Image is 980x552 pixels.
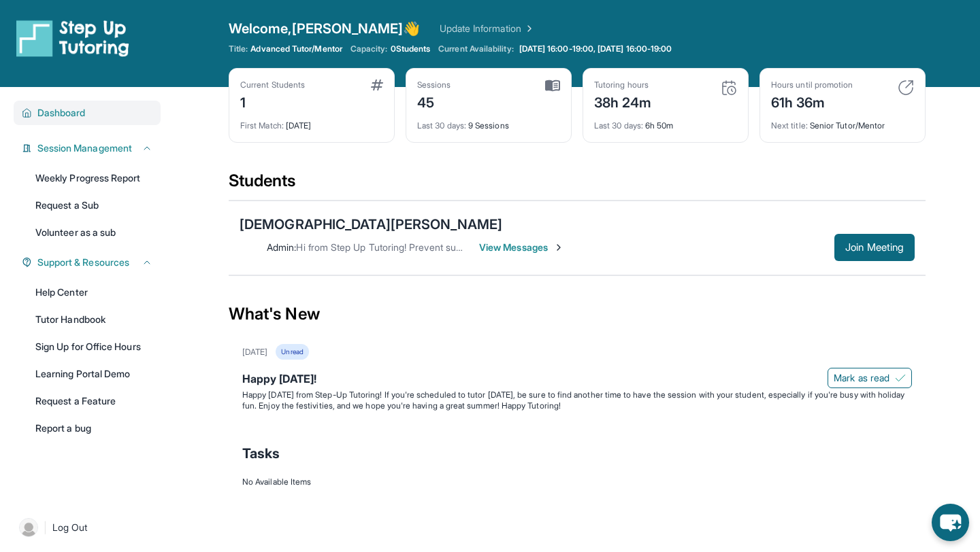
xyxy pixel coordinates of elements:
span: | [44,519,47,536]
span: Session Management [37,141,132,155]
a: Report a bug [27,416,161,441]
span: Tasks [242,444,280,463]
button: Support & Resources [32,256,152,269]
div: No Available Items [242,477,912,487]
span: Last 30 days : [417,120,466,131]
span: Welcome, [PERSON_NAME] 👋 [229,19,421,38]
span: [DATE] 16:00-19:00, [DATE] 16:00-19:00 [519,44,672,54]
a: Volunteer as a sub [27,220,161,245]
div: 45 [417,90,451,112]
button: Session Management [32,141,152,155]
div: 6h 50m [594,112,737,131]
a: Help Center [27,280,161,305]
span: View Messages [479,241,564,254]
span: 0 Students [391,44,431,54]
span: Last 30 days : [594,120,643,131]
img: Chevron Right [521,22,535,35]
button: Dashboard [32,106,152,120]
a: Request a Sub [27,193,161,218]
a: Weekly Progress Report [27,166,161,190]
span: Current Availability: [438,44,513,54]
div: [DATE] [240,112,383,131]
img: card [371,80,383,90]
div: 61h 36m [771,90,853,112]
a: Sign Up for Office Hours [27,334,161,359]
img: card [721,80,737,96]
span: Support & Resources [37,256,129,269]
span: Mark as read [834,371,889,385]
a: Request a Feature [27,389,161,413]
button: chat-button [932,504,969,541]
img: logo [16,19,129,57]
button: Join Meeting [834,234,915,261]
img: Mark as read [895,373,906,383]
span: First Match : [240,120,284,131]
p: Happy [DATE] from Step-Up Tutoring! If you're scheduled to tutor [DATE], be sure to find another ... [242,390,912,411]
div: Senior Tutor/Mentor [771,112,914,131]
a: [DATE] 16:00-19:00, [DATE] 16:00-19:00 [517,44,675,54]
div: Unread [276,344,308,360]
span: Log Out [52,521,88,534]
a: Tutor Handbook [27,307,161,332]
img: Chevron-Right [553,242,564,253]
a: Update Information [440,22,535,35]
img: card [545,80,560,92]
div: Students [229,170,926,200]
div: Hours until promotion [771,80,853,90]
span: Dashboard [37,106,86,120]
span: Admin : [267,241,296,253]
span: Next title : [771,120,808,131]
div: Happy [DATE]! [242,370,912,390]
button: Mark as read [828,368,912,388]
div: 9 Sessions [417,112,560,131]
div: [DEMOGRAPHIC_DATA][PERSON_NAME] [240,215,502,234]
span: Advanced Tutor/Mentor [250,44,342,54]
div: Current Students [240,80,305,90]
div: 38h 24m [594,90,652,112]
span: Capacity: [350,44,388,54]
a: |Log Out [14,513,161,542]
span: Title: [229,44,248,54]
div: 1 [240,90,305,112]
a: Learning Portal Demo [27,362,161,386]
div: Tutoring hours [594,80,652,90]
span: Join Meeting [845,243,904,252]
img: user-img [19,518,38,537]
div: What's New [229,284,926,344]
div: Sessions [417,80,451,90]
img: card [898,80,914,96]
div: [DATE] [242,347,267,358]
